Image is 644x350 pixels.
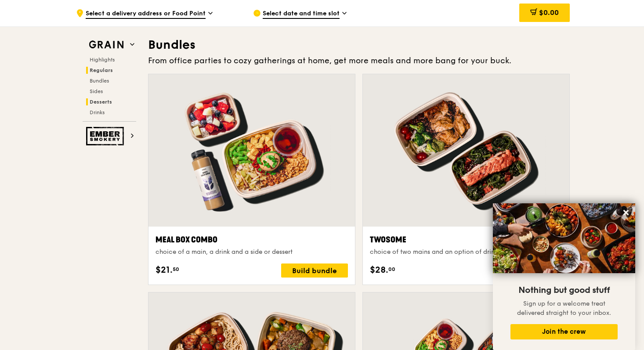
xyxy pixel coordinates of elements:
[148,37,570,53] h3: Bundles
[370,248,562,256] div: choice of two mains and an option of drinks, desserts and sides
[90,67,113,73] span: Regulars
[518,285,610,296] span: Nothing but good stuff
[148,54,570,67] div: From office parties to cozy gatherings at home, get more meals and more bang for your buck.
[90,109,105,115] span: Drinks
[510,324,618,339] button: Join the crew
[90,78,109,84] span: Bundles
[539,8,559,17] span: $0.00
[86,9,206,19] span: Select a delivery address or Food Point
[370,263,388,277] span: $28.
[263,9,340,19] span: Select date and time slot
[173,266,179,273] span: 50
[156,263,173,277] span: $21.
[156,234,348,246] div: Meal Box Combo
[86,127,127,145] img: Ember Smokery web logo
[388,266,395,273] span: 00
[370,234,562,246] div: Twosome
[90,99,112,105] span: Desserts
[156,248,348,256] div: choice of a main, a drink and a side or dessert
[619,206,633,220] button: Close
[517,300,611,317] span: Sign up for a welcome treat delivered straight to your inbox.
[281,263,348,278] div: Build bundle
[90,88,103,94] span: Sides
[90,57,115,63] span: Highlights
[493,203,635,273] img: DSC07876-Edit02-Large.jpeg
[86,37,127,53] img: Grain web logo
